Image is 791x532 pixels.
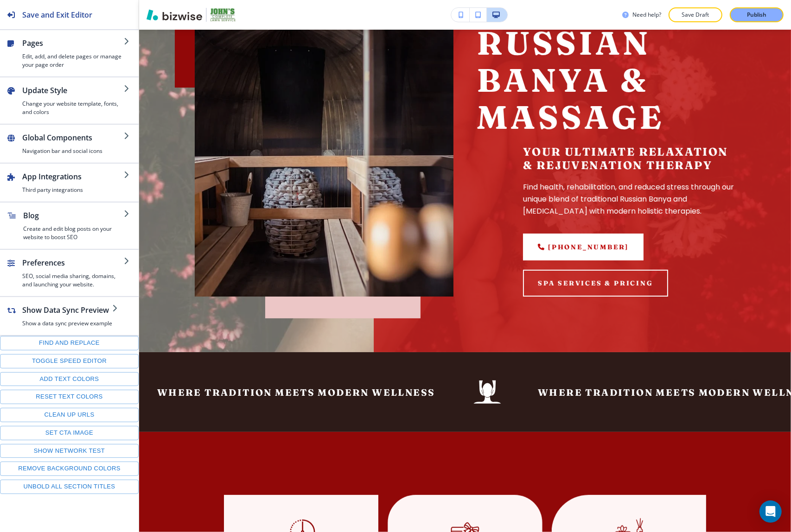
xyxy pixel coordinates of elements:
h2: Pages [22,38,124,49]
h2: Blog [23,210,124,221]
h4: Change your website template, fonts, and colors [22,100,124,116]
h4: Third party integrations [22,186,124,194]
button: SPA SERVICES & PRICING [523,270,668,297]
h2: App Integrations [22,171,124,182]
h5: Your Ultimate Relaxation & Rejuvenation Therapy [523,145,735,172]
button: Save Draft [669,7,722,22]
p: Find health, rehabilitation, and reduced stress through our unique blend of traditional Russian B... [523,181,735,217]
h3: Need help? [632,11,661,19]
h4: Edit, add, and delete pages or manage your page order [22,52,124,69]
h4: Show a data sync preview example [22,319,112,328]
img: icon [472,377,502,407]
div: Open Intercom Messenger [759,500,782,523]
h2: Global Components [22,132,124,143]
h2: Update Style [22,85,124,96]
h2: Preferences [22,257,124,268]
h4: Navigation bar and social icons [22,147,124,155]
img: Your Logo [211,8,236,21]
img: Bizwise Logo [147,9,202,20]
img: 874e66b541171cc81eb5226b3d66e7a7.webp [195,25,453,297]
h4: Create and edit blog posts on your website to boost SEO [23,225,124,241]
button: Publish [730,7,784,22]
a: [PHONE_NUMBER] [523,234,644,260]
p: Publish [747,11,766,19]
p: Save Draft [681,11,710,19]
p: Russian Banya & Massage [477,25,735,136]
h2: Save and Exit Editor [22,9,92,20]
h4: SEO, social media sharing, domains, and launching your website. [22,272,124,289]
p: Where Tradition Meets Modern Wellness [157,386,435,398]
h2: Show Data Sync Preview [22,304,112,316]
